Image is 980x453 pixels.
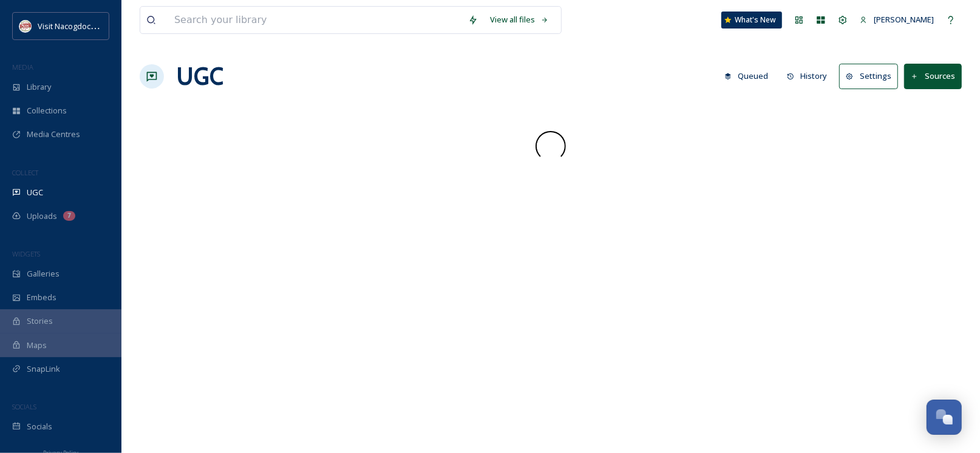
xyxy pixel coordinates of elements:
[27,421,52,432] span: Socials
[781,64,840,88] a: History
[27,363,60,375] span: SnapLink
[12,249,40,258] span: WIDGETS
[904,64,962,89] button: Sources
[168,7,462,33] input: Search your library
[718,64,775,88] button: Queued
[27,210,57,222] span: Uploads
[27,105,67,116] span: Collections
[27,187,43,198] span: UGC
[854,8,940,32] a: [PERSON_NAME]
[12,402,36,411] span: SOCIALS
[27,268,60,280] span: Galleries
[176,58,223,95] a: UGC
[27,340,47,351] span: Maps
[38,20,104,32] span: Visit Nacogdoches
[63,211,75,221] div: 7
[12,62,33,72] span: MEDIA
[12,168,38,177] span: COLLECT
[19,20,32,32] img: images%20%281%29.jpeg
[27,292,56,303] span: Embeds
[839,64,904,89] a: Settings
[874,14,934,25] span: [PERSON_NAME]
[839,64,898,89] button: Settings
[721,12,782,29] a: What's New
[927,400,962,435] button: Open Chat
[27,129,80,140] span: Media Centres
[781,64,834,88] button: History
[27,315,53,327] span: Stories
[27,81,51,93] span: Library
[484,8,555,32] a: View all files
[718,64,781,88] a: Queued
